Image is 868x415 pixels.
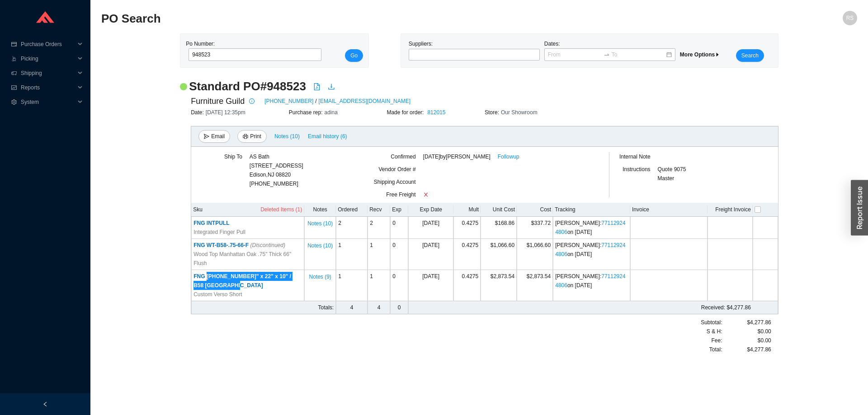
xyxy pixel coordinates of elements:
span: [DATE] by [PERSON_NAME] [423,152,491,161]
span: Subtotal: [701,318,722,327]
a: [EMAIL_ADDRESS][DOMAIN_NAME] [319,97,410,106]
th: Unit Cost [481,203,517,217]
span: Custom Verso Short [193,290,242,299]
div: Suppliers: [406,39,542,62]
i: (Discontinued) [250,242,285,248]
a: download [328,83,335,92]
span: Ship To [224,154,242,160]
td: $4,277.86 [453,301,753,314]
button: sendEmail [198,130,230,143]
span: left [42,401,48,407]
span: info-circle [247,98,257,104]
td: 0.4275 [453,217,481,239]
a: 812015 [427,109,445,116]
span: Total: [709,345,722,354]
span: Totals: [318,304,334,311]
h2: PO Search [101,11,668,27]
td: 0.4275 [453,239,481,270]
span: Reports [21,80,75,95]
th: Mult [453,203,481,217]
th: Freight Invoice [708,203,753,217]
td: 0 [390,270,408,301]
input: To [612,50,665,59]
div: $4,277.86 [722,318,771,327]
div: Dates: [542,39,678,62]
span: close [423,192,429,197]
td: 4 [368,301,390,314]
span: send [204,134,209,140]
span: Furniture Guild [191,94,245,108]
span: Fee : [711,336,722,345]
td: [DATE] [408,239,453,270]
button: Search [736,49,764,62]
button: Email history (6) [307,130,348,143]
span: FNG INTPULL [193,220,229,226]
input: From [548,50,602,59]
a: 771129244806 [555,242,625,257]
span: Email [211,132,225,141]
span: More Options [680,51,720,58]
th: Exp [390,203,408,217]
td: $2,873.54 [481,270,517,301]
span: [DATE] 12:35pm [206,109,245,116]
th: Ordered [336,203,368,217]
td: $2,873.54 [517,270,553,301]
span: swap-right [604,51,610,58]
th: Cost [517,203,553,217]
a: 771129244806 [555,220,625,235]
button: Notes (10) [307,241,333,247]
a: file-pdf [313,83,321,92]
span: Notes ( 9 ) [309,272,331,281]
span: FNG [PHONE_NUMBER]" x 22" x 10" / B58 [GEOGRAPHIC_DATA] [193,273,291,289]
span: Search [741,51,759,60]
span: file-pdf [313,83,321,90]
th: Notes [304,203,336,217]
span: S & H: [707,327,722,336]
span: Confirmed [391,154,415,160]
div: Po Number: [186,39,319,62]
div: Sku [193,205,302,214]
td: $168.86 [481,217,517,239]
span: [PERSON_NAME] : on [DATE] [555,273,625,289]
a: Followup [498,152,519,161]
td: [DATE] [408,270,453,301]
span: Instructions [623,166,650,173]
button: info-circle [245,95,257,107]
span: Received: [701,304,725,311]
button: Notes (10) [307,219,333,225]
span: Purchase rep: [289,109,325,116]
td: 2 [336,217,368,239]
span: setting [11,99,17,105]
span: Deleted Items (1) [260,205,302,214]
td: 0.4275 [453,270,481,301]
span: Date: [191,109,206,116]
span: [PERSON_NAME] : on [DATE] [555,220,625,235]
div: Quote 9075 Master [658,165,742,183]
span: fund [11,85,17,90]
div: [PHONE_NUMBER] [250,152,303,188]
span: Notes ( 10 ) [307,219,333,228]
span: [PERSON_NAME] : on [DATE] [555,242,625,257]
span: printer [243,134,248,140]
button: Deleted Items (1) [260,205,302,214]
span: download [328,83,335,90]
span: System [21,95,75,109]
span: Notes ( 10 ) [307,241,333,250]
span: Internal Note [619,154,651,160]
div: AS Bath [STREET_ADDRESS] Edison , NJ 08820 [250,152,303,179]
th: Tracking [553,203,630,217]
span: 2 [370,220,373,226]
th: Invoice [630,203,708,217]
span: Our Showroom [501,109,538,116]
td: 0 [390,217,408,239]
td: $1,066.60 [481,239,517,270]
span: credit-card [11,42,17,47]
span: Integrated Finger Pull [193,228,245,237]
span: Go [350,51,358,60]
span: RS [846,11,854,25]
button: Notes (9) [308,272,331,278]
h2: Standard PO # 948523 [189,79,306,94]
div: $4,277.86 [722,345,771,354]
span: caret-right [715,52,720,57]
div: $0.00 [722,327,771,336]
